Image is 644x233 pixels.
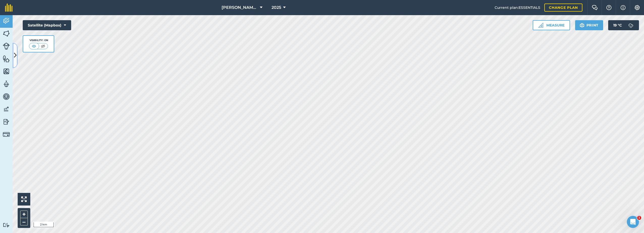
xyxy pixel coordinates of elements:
[575,20,603,30] button: Print
[621,5,626,11] img: svg+xml;base64,PHN2ZyB4bWxucz0iaHR0cDovL3d3dy53My5vcmcvMjAwMC9zdmciIHdpZHRoPSIxNyIgaGVpZ2h0PSIxNy...
[634,5,640,10] img: A cog icon
[3,68,10,75] img: svg+xml;base64,PHN2ZyB4bWxucz0iaHR0cDovL3d3dy53My5vcmcvMjAwMC9zdmciIHdpZHRoPSI1NiIgaGVpZ2h0PSI2MC...
[3,223,10,227] img: svg+xml;base64,PD94bWwgdmVyc2lvbj0iMS4wIiBlbmNvZGluZz0idXRmLTgiPz4KPCEtLSBHZW5lcmF0b3I6IEFkb2JlIE...
[272,5,281,11] span: 2025
[31,44,37,49] img: svg+xml;base64,PHN2ZyB4bWxucz0iaHR0cDovL3d3dy53My5vcmcvMjAwMC9zdmciIHdpZHRoPSI1MCIgaGVpZ2h0PSI0MC...
[580,22,584,28] img: svg+xml;base64,PHN2ZyB4bWxucz0iaHR0cDovL3d3dy53My5vcmcvMjAwMC9zdmciIHdpZHRoPSIxOSIgaGVpZ2h0PSIyNC...
[3,43,10,50] img: svg+xml;base64,PD94bWwgdmVyc2lvbj0iMS4wIiBlbmNvZGluZz0idXRmLTgiPz4KPCEtLSBHZW5lcmF0b3I6IEFkb2JlIE...
[3,17,10,25] img: svg+xml;base64,PD94bWwgdmVyc2lvbj0iMS4wIiBlbmNvZGluZz0idXRmLTgiPz4KPCEtLSBHZW5lcmF0b3I6IEFkb2JlIE...
[3,55,10,63] img: svg+xml;base64,PHN2ZyB4bWxucz0iaHR0cDovL3d3dy53My5vcmcvMjAwMC9zdmciIHdpZHRoPSI1NiIgaGVpZ2h0PSI2MC...
[3,105,10,113] img: svg+xml;base64,PD94bWwgdmVyc2lvbj0iMS4wIiBlbmNvZGluZz0idXRmLTgiPz4KPCEtLSBHZW5lcmF0b3I6IEFkb2JlIE...
[21,196,27,202] img: Four arrows, one pointing top left, one top right, one bottom right and the last bottom left
[222,5,258,11] span: [PERSON_NAME] Farm Life
[606,5,612,10] img: A question mark icon
[20,211,28,218] button: +
[626,20,636,30] img: svg+xml;base64,PD94bWwgdmVyc2lvbj0iMS4wIiBlbmNvZGluZz0idXRmLTgiPz4KPCEtLSBHZW5lcmF0b3I6IEFkb2JlIE...
[40,44,46,49] img: svg+xml;base64,PHN2ZyB4bWxucz0iaHR0cDovL3d3dy53My5vcmcvMjAwMC9zdmciIHdpZHRoPSI1MCIgaGVpZ2h0PSI0MC...
[29,38,48,42] div: Visibility: On
[3,80,10,88] img: svg+xml;base64,PD94bWwgdmVyc2lvbj0iMS4wIiBlbmNvZGluZz0idXRmLTgiPz4KPCEtLSBHZW5lcmF0b3I6IEFkb2JlIE...
[533,20,570,30] button: Measure
[613,20,622,30] span: 19 ° C
[23,20,71,30] button: Satellite (Mapbox)
[592,5,598,10] img: Two speech bubbles overlapping with the left bubble in the forefront
[3,30,10,37] img: svg+xml;base64,PHN2ZyB4bWxucz0iaHR0cDovL3d3dy53My5vcmcvMjAwMC9zdmciIHdpZHRoPSI1NiIgaGVpZ2h0PSI2MC...
[3,131,10,138] img: svg+xml;base64,PD94bWwgdmVyc2lvbj0iMS4wIiBlbmNvZGluZz0idXRmLTgiPz4KPCEtLSBHZW5lcmF0b3I6IEFkb2JlIE...
[3,93,10,100] img: svg+xml;base64,PD94bWwgdmVyc2lvbj0iMS4wIiBlbmNvZGluZz0idXRmLTgiPz4KPCEtLSBHZW5lcmF0b3I6IEFkb2JlIE...
[3,118,10,126] img: svg+xml;base64,PD94bWwgdmVyc2lvbj0iMS4wIiBlbmNvZGluZz0idXRmLTgiPz4KPCEtLSBHZW5lcmF0b3I6IEFkb2JlIE...
[20,218,28,225] button: –
[538,23,543,28] img: Ruler icon
[627,216,639,228] iframe: Intercom live chat
[608,20,639,30] button: 19 °C
[495,5,540,10] span: Current plan : ESSENTIALS
[544,4,582,12] a: Change plan
[5,4,13,12] img: fieldmargin Logo
[637,216,641,220] span: 1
